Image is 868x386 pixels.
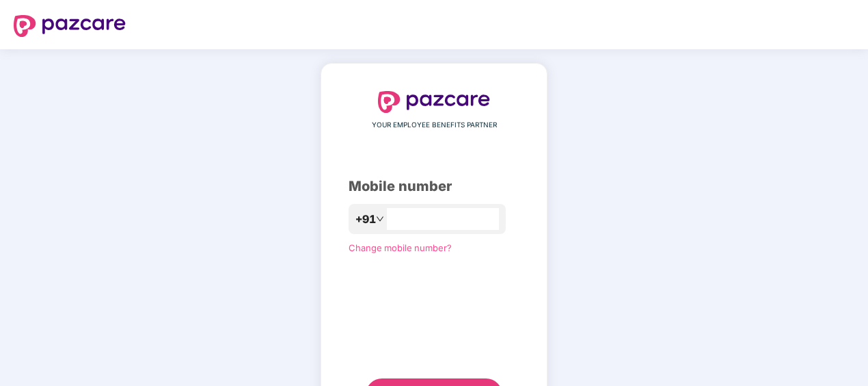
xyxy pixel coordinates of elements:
[355,211,376,228] span: +91
[378,91,490,113] img: logo
[349,242,452,253] a: Change mobile number?
[349,176,519,197] div: Mobile number
[372,120,497,131] span: YOUR EMPLOYEE BENEFITS PARTNER
[376,215,384,223] span: down
[14,15,126,37] img: logo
